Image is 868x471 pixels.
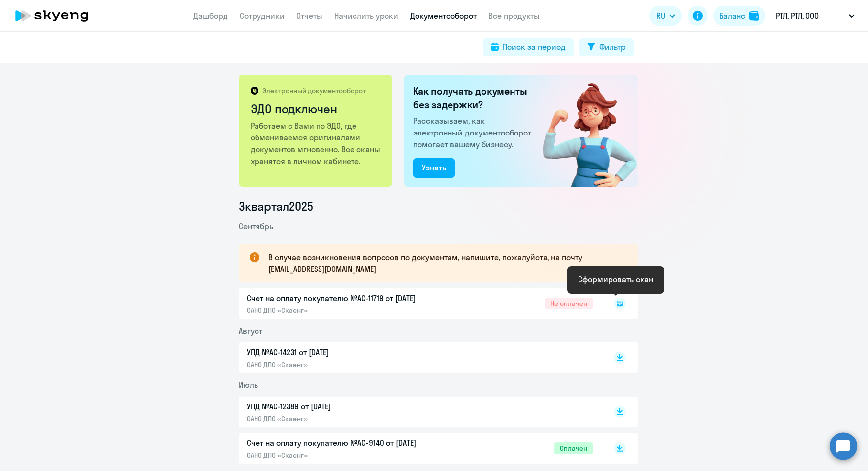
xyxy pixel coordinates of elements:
[239,380,258,390] span: Июль
[713,6,765,26] button: Балансbalance
[193,11,228,21] a: Дашборд
[240,11,285,21] a: Сотрудники
[247,346,453,358] p: УПД №AC-14231 от [DATE]
[656,10,665,22] span: RU
[251,101,382,117] h2: ЭДО подключен
[247,437,453,449] p: Счет на оплату покупателю №AC-9140 от [DATE]
[527,75,638,187] img: connected
[247,437,593,460] a: Счет на оплату покупателю №AC-9140 от [DATE]ОАНО ДПО «Скаенг»Оплачен
[296,11,322,21] a: Отчеты
[334,11,398,21] a: Начислить уроки
[262,86,366,95] p: Электронный документооборот
[239,221,273,231] span: Сентябрь
[247,360,453,369] p: ОАНО ДПО «Скаенг»
[771,4,860,28] button: РТЛ, РТЛ, ООО
[554,442,593,454] span: Оплачен
[776,10,819,22] p: РТЛ, РТЛ, ООО
[247,346,593,369] a: УПД №AC-14231 от [DATE]ОАНО ДПО «Скаенг»
[649,6,682,26] button: RU
[719,10,745,22] div: Баланс
[239,326,262,336] span: Август
[749,11,759,21] img: balance
[578,273,653,285] div: Сформировать скан
[579,38,634,56] button: Фильтр
[488,11,540,21] a: Все продукты
[247,401,593,423] a: УПД №AC-12389 от [DATE]ОАНО ДПО «Скаенг»
[247,414,453,423] p: ОАНО ДПО «Скаенг»
[413,158,455,178] button: Узнать
[422,162,446,173] div: Узнать
[413,84,535,112] h2: Как получать документы без задержки?
[247,401,453,412] p: УПД №AC-12389 от [DATE]
[503,41,566,53] div: Поиск за период
[251,120,382,167] p: Работаем с Вами по ЭДО, где обмениваемся оригиналами документов мгновенно. Все сканы хранятся в л...
[410,11,477,21] a: Документооборот
[239,199,638,214] li: 3 квартал 2025
[268,251,620,275] p: В случае возникновения вопросов по документам, напишите, пожалуйста, на почту [EMAIL_ADDRESS][DOM...
[599,41,626,53] div: Фильтр
[483,38,574,56] button: Поиск за период
[247,451,453,460] p: ОАНО ДПО «Скаенг»
[413,115,535,150] p: Рассказываем, как электронный документооборот помогает вашему бизнесу.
